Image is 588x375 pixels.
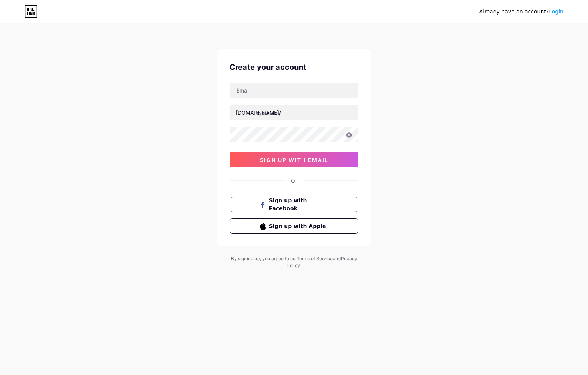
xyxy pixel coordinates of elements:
a: Terms of Service [297,256,333,261]
div: Already have an account? [479,8,563,16]
input: username [230,105,358,120]
span: sign up with email [260,157,329,163]
span: Sign up with Facebook [269,197,329,213]
button: Sign up with Apple [230,218,358,234]
span: Sign up with Apple [269,222,329,230]
div: Or [291,177,297,185]
a: Login [549,8,563,15]
div: Create your account [230,61,358,73]
input: Email [230,83,358,98]
button: sign up with email [230,152,358,167]
div: [DOMAIN_NAME]/ [236,109,281,117]
button: Sign up with Facebook [230,197,358,212]
div: By signing up, you agree to our and . [229,255,359,269]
